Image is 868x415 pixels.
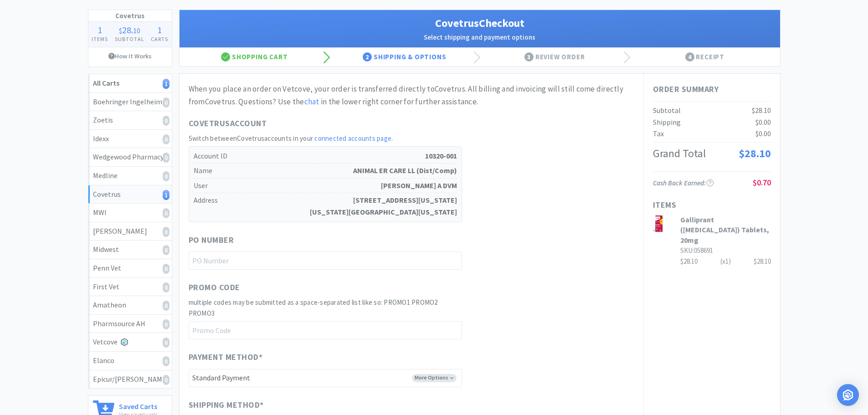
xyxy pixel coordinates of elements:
i: 0 [163,375,169,385]
div: Medline [93,170,167,182]
i: 0 [163,301,169,311]
span: $0.70 [753,177,771,188]
div: Subtotal [653,105,681,117]
h5: User [194,179,457,194]
strong: [PERSON_NAME] A DVM [381,180,457,192]
span: Shipping Method * [189,399,264,412]
a: MWI0 [88,204,172,222]
span: Payment Method * [189,351,263,364]
strong: [STREET_ADDRESS][US_STATE] [US_STATE][GEOGRAPHIC_DATA][US_STATE] [310,195,457,218]
span: 10 [133,26,140,35]
span: $28.10 [739,146,771,160]
h6: Saved Carts [119,400,158,410]
h1: Covetrus Checkout [189,15,771,32]
div: MWI [93,207,167,219]
h4: Items [88,35,112,43]
i: 0 [163,134,169,144]
div: $28.10 [754,256,771,267]
div: Wedgewood Pharmacy [93,151,167,163]
h1: Covetrus Account [189,117,462,130]
div: Covetrus [93,189,167,200]
div: Amatheon [93,299,167,311]
h5: Address [194,193,457,219]
a: Midwest0 [88,241,172,259]
div: . [111,26,148,35]
div: Midwest [93,244,167,256]
i: 0 [163,227,169,237]
span: multiple codes may be submitted as a space-separated list like so: PROMO1 PROMO2 PROMO3 [189,298,438,318]
a: chat [304,97,319,107]
h4: Carts [148,35,172,43]
span: $0.00 [755,118,771,127]
div: Receipt [630,48,780,66]
h2: Switch between Covetrus accounts in your . [189,133,462,144]
a: Idexx0 [88,130,172,149]
i: 0 [163,116,169,126]
a: Penn Vet0 [88,259,172,278]
a: All Carts1 [88,74,172,93]
h1: Items [653,199,771,212]
a: Vetcove0 [88,333,172,352]
div: When you place an order on Vetcove, your order is transferred directly to Covetrus . All billing ... [189,83,634,108]
div: First Vet [93,281,167,293]
span: 4 [685,52,694,61]
span: PO Number [189,234,234,247]
a: Zoetis0 [88,111,172,130]
span: SKU: 058691 [680,246,713,255]
div: Elanco [93,355,167,367]
i: 0 [163,208,169,218]
i: 0 [163,153,169,163]
a: Wedgewood Pharmacy0 [88,148,172,167]
span: $28.10 [752,106,771,115]
span: 1 [98,24,102,36]
div: Epicur/[PERSON_NAME] [93,374,167,385]
span: 3 [524,52,534,61]
div: Idexx [93,133,167,145]
strong: ANIMAL ER CARE LL (Dist/Comp) [353,165,457,177]
div: Tax [653,128,664,140]
i: 0 [163,319,169,329]
input: PO Number [189,251,462,270]
a: [PERSON_NAME]0 [88,222,172,241]
div: Boehringer Ingelheim [93,96,167,108]
i: 1 [163,79,169,89]
i: 0 [163,338,169,348]
a: Epicur/[PERSON_NAME]0 [88,370,172,389]
span: 2 [363,52,372,61]
span: $ [119,26,122,35]
span: 1 [157,24,162,36]
div: Open Intercom Messenger [837,384,859,406]
i: 0 [163,264,169,274]
div: Shipping [653,117,681,128]
a: How It Works [88,47,172,65]
div: Review Order [480,48,630,66]
h1: Covetrus [88,10,172,22]
div: Pharmsource AH [93,318,167,330]
i: 0 [163,171,169,181]
h5: Name [194,164,457,179]
strong: All Carts [93,78,119,87]
h2: Select shipping and payment options [189,32,771,43]
i: 1 [163,190,169,200]
div: Shipping & Options [329,48,480,66]
div: (x 1 ) [720,256,731,267]
span: Promo Code [189,281,240,294]
a: connected accounts page [314,134,391,143]
div: Penn Vet [93,262,167,274]
div: Vetcove [93,336,167,348]
a: Elanco0 [88,352,172,370]
img: fde6eef2660b47c38e8e9afb321a3c9e_206491.png [653,215,664,233]
div: Zoetis [93,114,167,126]
i: 0 [163,245,169,255]
div: $28.10 [680,256,771,267]
input: Promo Code [189,321,462,339]
div: Shopping Cart [180,48,330,66]
h5: Account ID [194,149,457,164]
span: Cash Back Earned : [653,179,714,187]
h1: Order Summary [653,83,771,96]
a: Amatheon0 [88,296,172,315]
a: Medline0 [88,167,172,185]
a: Boehringer Ingelheim0 [88,93,172,112]
h3: Galliprant ([MEDICAL_DATA]) Tablets, 20mg [680,215,771,245]
a: Covetrus1 [88,185,172,204]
